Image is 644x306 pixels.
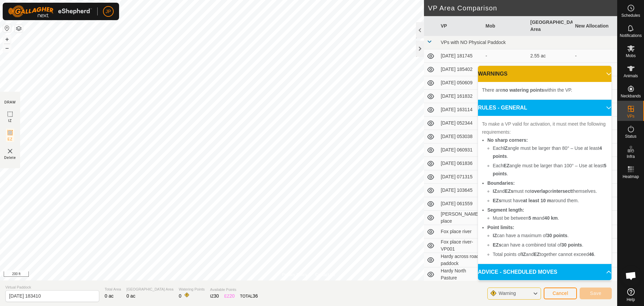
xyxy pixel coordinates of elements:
b: 46 [589,252,594,257]
td: [DATE] 053038 [438,130,483,143]
b: IZ [493,233,497,238]
span: WARNINGS [478,70,507,78]
span: VPs [627,114,634,118]
li: Each angle must be larger than 80° – Use at least . [493,144,607,160]
b: Segment length: [487,207,524,213]
span: Animals [624,74,638,78]
span: VPs with NO Physical Paddock [441,40,506,45]
th: New Allocation [573,16,618,36]
b: IZ [503,145,507,151]
p-accordion-header: WARNINGS [478,66,611,82]
span: 36 [253,293,258,299]
span: Virtual Paddock [5,285,99,290]
p-accordion-header: RULES - GENERAL [478,100,611,116]
td: [DATE] 061559 [438,197,483,211]
div: Open chat [621,266,641,286]
td: [DATE] 071315 [438,170,483,184]
li: Each angle must be larger than 100° – Use at least . [493,162,607,178]
b: EZs [493,198,501,203]
b: IZ [493,188,497,194]
span: 0 ac [105,293,113,299]
b: EZs [505,188,514,194]
li: Must be between and . [493,214,607,222]
h2: VP Area Comparison [428,4,617,12]
td: [DATE] 052344 [438,117,483,130]
span: There are within the VP. [482,87,572,93]
td: [DATE] 103645 [438,184,483,197]
td: [DATE] 050609 [438,76,483,90]
span: Heatmap [623,175,639,179]
span: Save [590,291,601,296]
div: IZ [210,293,219,300]
div: EZ [224,293,235,300]
button: Reset Map [3,24,11,32]
td: [DATE] 061836 [438,157,483,170]
span: Neckbands [621,94,641,98]
li: and must not or themselves. [493,187,607,195]
span: Mobs [626,54,636,58]
td: - [573,49,618,63]
span: Cancel [552,291,568,296]
span: JP [106,8,111,15]
td: 2.55 ac [528,49,573,63]
span: 30 [214,293,219,299]
span: RULES - GENERAL [478,104,527,112]
li: can have a combined total of . [493,241,607,249]
td: Fox place river-VP001 [438,238,483,253]
td: - [573,63,618,76]
td: [DATE] 181745 [438,49,483,63]
b: overlap [531,188,548,194]
span: Infra [627,155,635,159]
span: Total Area [105,287,121,292]
b: IZ [522,252,526,257]
b: Point limits: [487,225,514,230]
span: Notifications [620,34,642,38]
td: [DATE] 060931 [438,143,483,157]
button: Cancel [544,288,577,299]
span: Status [625,134,636,138]
span: Help [627,298,635,302]
td: [PERSON_NAME] place [438,211,483,225]
b: 5 m [529,215,537,221]
span: Warning [498,291,516,296]
td: Hardy across road paddock [438,253,483,267]
button: – [3,44,11,52]
a: Help [618,286,644,304]
th: [GEOGRAPHIC_DATA] Area [528,16,573,36]
img: Gallagher Logo [8,5,92,17]
span: Available Points [210,287,258,293]
th: Mob [483,16,528,36]
td: 52.61 ac [528,63,573,76]
div: DRAW [4,100,16,105]
span: ADVICE - SCHEDULED MOVES [478,268,557,276]
div: TOTAL [240,293,258,300]
b: intersect [552,188,572,194]
b: 5 points [493,163,606,176]
b: EZs [493,242,501,248]
button: + [3,35,11,43]
a: Contact Us [315,272,335,278]
span: 0 ac [126,293,135,299]
li: must have around them. [493,196,607,205]
div: - [486,52,525,59]
b: EZ [503,163,509,168]
td: [DATE] 163114 [438,103,483,117]
span: Delete [4,155,16,160]
b: 40 km [544,215,558,221]
img: VP [6,147,14,155]
span: To make a VP valid for activation, it must meet the following requirements: [482,121,606,135]
td: Fox place river [438,225,483,238]
li: Total points of and together cannot exceed . [493,250,607,258]
b: No sharp corners: [487,137,528,143]
button: Save [580,288,612,299]
b: Boundaries: [487,180,515,186]
span: Schedules [621,13,640,17]
p-accordion-header: ADVICE - SCHEDULED MOVES [478,264,611,280]
span: 0 [179,293,181,299]
p-accordion-content: RULES - GENERAL [478,116,611,264]
b: EZ [534,252,540,257]
b: 30 points [561,242,582,248]
td: Hardy North Pasture [438,267,483,282]
p-accordion-content: WARNINGS [478,82,611,99]
span: IZ [8,118,12,123]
